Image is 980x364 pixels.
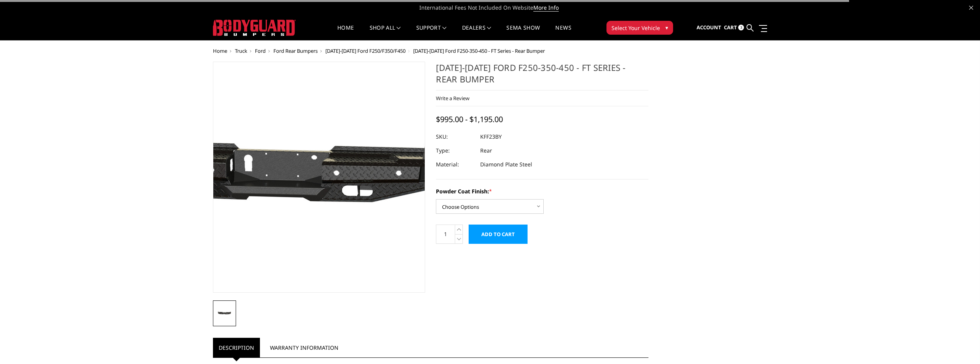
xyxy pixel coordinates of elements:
a: shop all [370,25,401,40]
a: Truck [235,47,247,54]
span: ▾ [665,23,668,32]
img: 2023-2026 Ford F250-350-450 - FT Series - Rear Bumper [215,309,234,318]
label: Powder Coat Finish: [436,187,648,195]
a: News [555,25,571,40]
a: More Info [533,4,559,12]
a: SEMA Show [506,25,540,40]
a: Ford Rear Bumpers [273,47,318,54]
dt: SKU: [436,130,474,144]
a: Warranty Information [264,338,344,357]
a: Account [697,17,721,38]
input: Add to Cart [469,225,528,244]
a: [DATE]-[DATE] Ford F250/F350/F450 [325,47,405,54]
a: Ford [255,47,266,54]
a: Dealers [462,25,491,40]
a: Support [416,25,447,40]
span: $995.00 - $1,195.00 [436,114,503,124]
dd: Diamond Plate Steel [480,158,532,171]
img: BODYGUARD BUMPERS [213,20,296,36]
span: Cart [724,24,737,31]
a: 2023-2026 Ford F250-350-450 - FT Series - Rear Bumper [213,62,426,293]
dt: Type: [436,144,474,158]
dt: Material: [436,158,474,171]
span: Select Your Vehicle [611,24,660,32]
dd: KFF23BY [480,130,502,144]
span: 3 [738,25,744,30]
span: Account [697,24,721,31]
dd: Rear [480,144,492,158]
a: Cart 3 [724,17,744,38]
a: Write a Review [436,95,469,102]
a: Home [213,47,227,54]
h1: [DATE]-[DATE] Ford F250-350-450 - FT Series - Rear Bumper [436,62,648,91]
a: Home [337,25,354,40]
span: [DATE]-[DATE] Ford F250-350-450 - FT Series - Rear Bumper [413,47,545,54]
button: Select Your Vehicle [606,21,673,35]
a: Description [213,338,260,357]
